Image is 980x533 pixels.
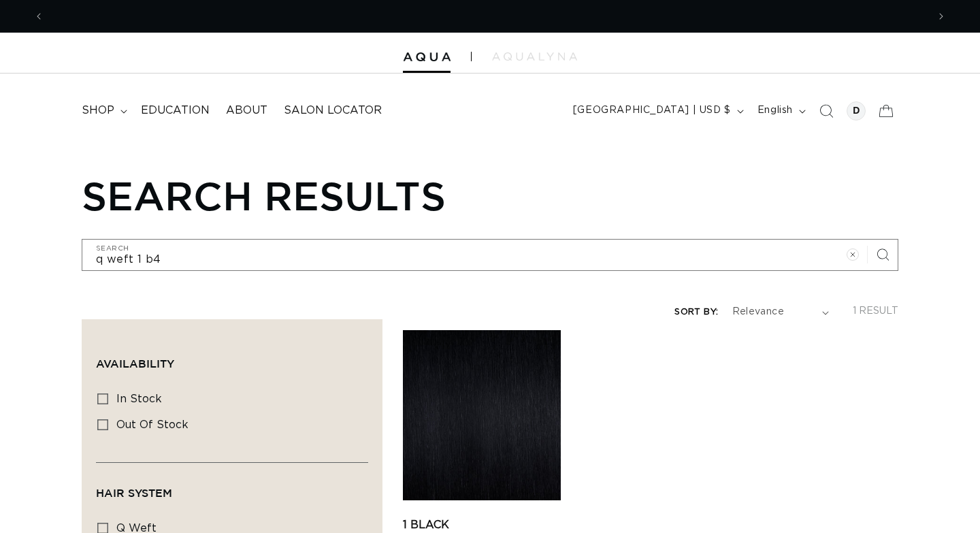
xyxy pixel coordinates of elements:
[926,3,956,29] button: Next announcement
[133,95,218,126] a: Education
[96,334,368,383] summary: Availability (0 selected)
[96,487,172,499] span: Hair System
[116,393,162,404] span: In stock
[218,95,276,126] a: About
[82,240,898,270] input: Search
[24,3,54,29] button: Previous announcement
[757,103,793,118] span: English
[226,103,267,118] span: About
[116,419,189,430] span: Out of stock
[276,95,390,126] a: Salon Locator
[73,95,133,126] summary: shop
[868,240,898,270] button: Search
[811,96,841,126] summary: Search
[573,103,731,118] span: [GEOGRAPHIC_DATA] | USD $
[565,98,749,124] button: [GEOGRAPHIC_DATA] | USD $
[853,306,898,316] span: 1 result
[492,52,577,61] img: aqualyna.com
[284,103,382,118] span: Salon Locator
[749,98,811,124] button: English
[403,52,451,62] img: Aqua Hair Extensions
[838,240,868,270] button: Clear search term
[82,172,898,219] h1: Search results
[141,103,210,118] span: Education
[674,308,718,317] label: Sort by:
[96,463,368,512] summary: Hair System (0 selected)
[82,103,114,118] span: shop
[96,357,174,370] span: Availability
